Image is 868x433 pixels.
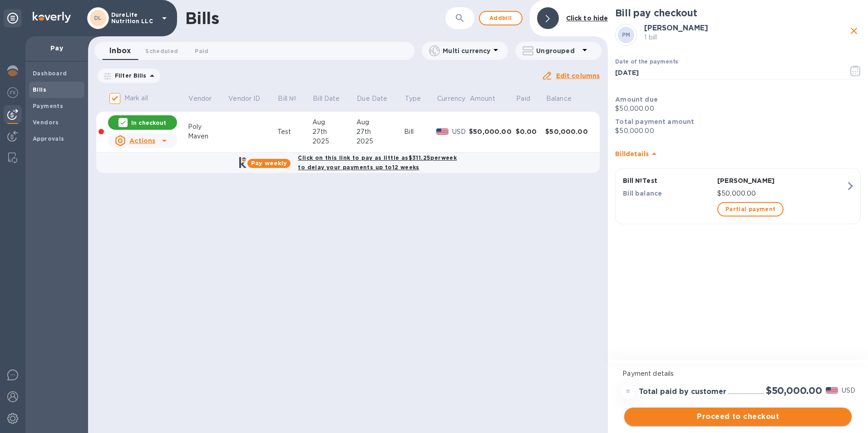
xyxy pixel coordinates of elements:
div: 27th [356,127,404,137]
p: 1 bill [644,33,847,42]
b: Approvals [33,135,64,142]
b: Bills [33,86,46,93]
span: Type [405,94,433,103]
p: Bill balance [623,189,714,198]
b: Pay weekly [251,160,287,167]
div: Billdetails [615,139,861,168]
div: = [621,384,635,399]
span: Bill Date [313,94,351,103]
div: 27th [312,127,356,137]
p: Pay [33,44,81,53]
p: Vendor [188,94,212,103]
span: Vendor ID [228,94,272,103]
b: DL [94,15,102,21]
p: Mark all [124,93,148,103]
div: Maven [188,132,228,141]
div: $0.00 [516,127,546,136]
div: Unpin categories [4,9,22,27]
div: Poly [188,122,228,132]
p: DureLife Nutrition LLC [111,12,157,25]
div: $50,000.00 [545,127,592,136]
u: Actions [129,137,155,144]
div: Aug [356,118,404,127]
p: $50,000.00 [615,126,861,136]
span: Bill № [278,94,308,103]
p: USD [842,386,855,395]
img: Logo [33,12,71,23]
button: close [847,24,861,38]
p: Bill № Test [623,176,714,185]
span: Balance [546,94,583,103]
span: Partial payment [725,204,775,215]
span: Amount [470,94,507,103]
u: Edit columns [556,72,600,79]
h2: Bill pay checkout [615,7,861,19]
p: Multi currency [443,46,490,55]
p: Currency [437,94,465,103]
label: Date of the payments [615,59,678,65]
b: Vendors [33,119,59,126]
div: 2025 [356,137,404,146]
b: [PERSON_NAME] [644,24,708,32]
div: Bill [404,127,436,137]
div: 2025 [312,137,356,146]
div: Test [277,127,312,137]
h2: $50,000.00 [766,385,822,396]
b: Bill details [615,150,648,157]
p: In checkout [131,119,166,127]
b: Dashboard [33,70,67,77]
p: Paid [516,94,530,103]
b: Payments [33,103,63,109]
b: Click on this link to pay as little as $311.25 per week to delay your payments up to 12 weeks [298,154,457,171]
b: Total payment amount [615,118,694,125]
span: Due Date [357,94,399,103]
span: Paid [195,46,208,56]
p: Filter Bills [111,72,147,79]
p: Vendor ID [228,94,260,103]
div: $50,000.00 [469,127,515,136]
p: Balance [546,94,572,103]
img: Foreign exchange [7,87,18,98]
p: [PERSON_NAME] [717,176,846,185]
b: Amount due [615,96,658,103]
span: Proceed to checkout [631,411,844,422]
p: Bill № [278,94,296,103]
h1: Bills [185,9,219,28]
b: PM [622,31,631,38]
button: Bill №Test[PERSON_NAME]Bill balance$50,000.00Partial payment [615,168,861,224]
button: Proceed to checkout [624,408,852,426]
p: Due Date [357,94,387,103]
span: Vendor [188,94,223,103]
img: USD [436,128,449,135]
img: USD [826,387,838,394]
span: Inbox [109,44,131,57]
p: USD [452,127,469,137]
p: $50,000.00 [615,104,861,113]
span: Add bill [487,13,514,24]
button: Addbill [479,11,523,25]
span: Scheduled [145,46,178,56]
button: Partial payment [717,202,784,216]
span: Paid [516,94,542,103]
b: Click to hide [566,15,608,22]
p: Bill Date [313,94,340,103]
div: Aug [312,118,356,127]
p: Amount [470,94,495,103]
p: $50,000.00 [717,189,846,198]
h3: Total paid by customer [639,388,726,396]
p: Ungrouped [536,46,579,55]
p: Payment details [622,369,853,379]
p: Type [405,94,421,103]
